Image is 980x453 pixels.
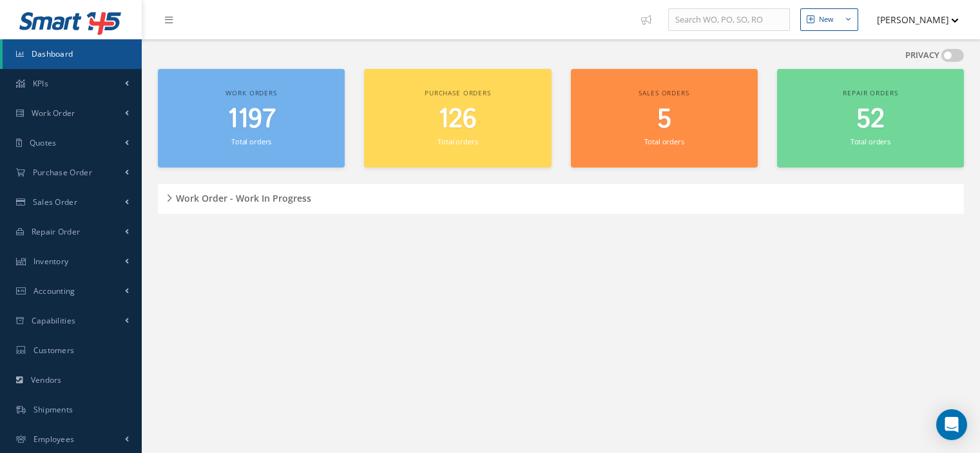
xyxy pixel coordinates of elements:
span: 5 [657,101,671,138]
span: Quotes [30,137,57,148]
span: 1197 [227,101,276,138]
a: Purchase orders 126 Total orders [364,69,551,168]
span: Accounting [34,285,75,296]
small: Total orders [437,137,477,146]
span: Repair orders [843,88,898,97]
h5: Work Order - Work In Progress [172,189,311,204]
span: Vendors [31,374,62,385]
span: Sales orders [639,88,689,97]
span: Dashboard [32,48,73,59]
div: New [819,14,834,25]
span: Work Order [32,108,75,119]
span: Customers [34,345,75,356]
span: Sales Order [33,197,77,207]
small: Total orders [231,137,271,146]
a: Repair orders 52 Total orders [777,69,964,168]
button: [PERSON_NAME] [865,7,959,32]
span: Shipments [34,404,73,415]
span: 126 [438,101,477,138]
span: Capabilities [32,315,76,326]
small: Total orders [644,137,684,146]
span: Work orders [226,88,276,97]
span: Repair Order [32,226,81,237]
div: Open Intercom Messenger [936,409,967,440]
span: Inventory [34,256,69,267]
label: PRIVACY [905,49,939,62]
a: Sales orders 5 Total orders [571,69,758,168]
button: New [800,8,858,31]
span: Purchase orders [425,88,491,97]
a: Dashboard [3,39,142,69]
span: Purchase Order [33,167,92,178]
small: Total orders [850,137,890,146]
a: Work orders 1197 Total orders [158,69,345,168]
span: 52 [856,101,885,138]
span: KPIs [33,78,48,89]
span: Employees [34,434,75,445]
input: Search WO, PO, SO, RO [668,8,790,32]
